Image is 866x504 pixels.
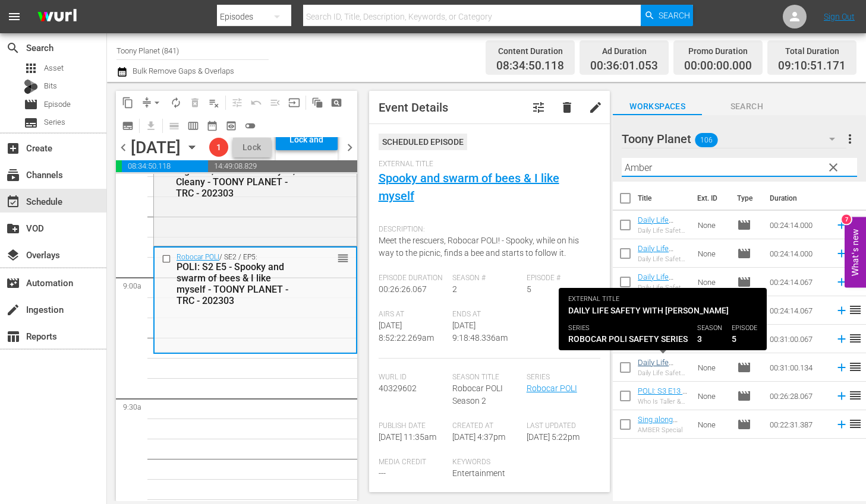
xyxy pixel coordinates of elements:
[452,468,505,478] span: Entertainment
[177,261,301,306] div: POLI: S2 E5 - Spooky and swarm of bees & I like myself - TOONY PLANET - TRC - 202303
[122,97,134,109] span: content_copy
[835,304,848,317] svg: Add to Schedule
[177,253,219,261] a: Robocar POLI
[379,432,436,442] span: [DATE] 11:35am
[778,43,846,59] div: Total Duration
[452,383,503,405] span: Robocar POLI Season 2
[208,97,220,109] span: playlist_remove_outlined
[638,329,686,383] a: Daily Life Safety with AMBER: S1 E6 - TOONY PLANET - TRC - 202303
[823,157,842,176] button: clear
[641,5,693,26] button: Search
[208,160,357,172] span: 14:49:08.829
[122,120,134,132] span: subtitles_outlined
[29,3,86,31] img: ans4CAIJ8jUAAAAAAAAAAAAAAAAAAAAAAAAgQb4GAAAAAAAAAAAAAAAAAAAAAAAAJMjXAAAAAAAAAAAAAAAAAAAAAAAAgAT5G...
[765,211,830,239] td: 00:24:14.000
[176,154,301,199] div: POLI: S2 E4 - Let’s play together, Poke & Thank you, Cleany - TOONY PLANET - TRC - 202303
[848,331,862,345] span: reorder
[288,97,300,109] span: input
[835,361,848,374] svg: Add to Schedule
[737,275,751,289] span: Episode
[638,182,690,215] th: Title
[527,432,580,442] span: [DATE] 5:22pm
[24,97,38,112] span: Episode
[6,329,20,344] span: Reports
[824,12,855,21] a: Sign Out
[590,43,658,59] div: Ad Duration
[379,134,467,150] div: Scheduled Episode
[379,421,447,431] span: Publish Date
[44,80,57,92] span: Bits
[730,182,763,215] th: Type
[848,360,862,374] span: reorder
[266,93,285,112] span: Fill episodes with ad slates
[638,244,686,297] a: Daily Life Safety with AMBER: S1 E3 - TOONY PLANET - TRC - 202303
[151,97,163,109] span: arrow_drop_down
[244,120,256,132] span: toggle_off
[131,66,234,75] span: Bulk Remove Gaps & Overlaps
[693,268,732,296] td: None
[330,97,342,109] span: pageview_outlined
[116,160,122,172] span: 00:36:01.053
[638,415,685,477] a: Sing along with Robocar POLI: S1 E19 - AMBER Special - Toony Planet - TRC - 202405
[693,353,732,382] td: None
[452,274,521,283] span: Season #
[638,369,688,377] div: Daily Life Safety with [PERSON_NAME]
[765,239,830,268] td: 00:24:14.000
[765,382,830,410] td: 00:26:28.067
[379,383,417,393] span: 40329602
[6,221,20,236] span: VOD
[527,274,595,283] span: Episode #
[684,43,752,59] div: Promo Duration
[44,62,64,74] span: Asset
[527,383,577,393] a: Robocar POLI
[638,386,688,449] a: POLI: S3 E13 - Who Is Taller & Amber's Training - TOONY PLANET - TRC - 202303
[6,276,20,290] span: Automation
[44,116,65,128] span: Series
[835,418,848,431] svg: Add to Schedule
[638,341,688,348] div: Daily Life Safety with [PERSON_NAME]
[527,373,595,382] span: Series
[6,168,20,182] span: Channels
[638,398,688,405] div: Who Is Taller & [PERSON_NAME]'s Training
[702,99,791,114] span: Search
[737,246,751,261] span: Episode
[693,410,732,439] td: None
[835,218,848,232] svg: Add to Schedule
[638,301,686,354] a: Daily Life Safety with AMBER: S1 E4 - TOONY PLANET - TRC - 202303
[24,116,38,130] span: Series
[765,296,830,325] td: 00:24:14.067
[6,303,20,317] span: Ingestion
[379,468,386,478] span: ---
[379,373,447,382] span: Wurl Id
[379,321,434,343] span: [DATE] 8:52:22.269am
[737,389,751,403] span: Episode
[684,59,752,73] span: 00:00:00.000
[379,284,427,294] span: 00:26:26.067
[131,138,181,157] div: [DATE]
[693,211,732,239] td: None
[693,382,732,410] td: None
[693,239,732,268] td: None
[638,272,686,326] a: Daily Life Safety with AMBER: S1 E2 - TOONY PLANET - TRC - 202303
[379,171,559,203] a: Spooky and swarm of bees & I like myself
[638,312,688,320] div: Daily Life Safety with [PERSON_NAME]
[659,5,690,26] span: Search
[452,321,508,343] span: [DATE] 9:18:48.336am
[285,93,304,112] span: Update Metadata from Key Asset
[282,129,332,150] div: Lock and Publish
[826,160,840,175] span: clear
[588,100,603,115] span: edit
[24,61,38,75] span: Asset
[693,325,732,353] td: None
[835,275,848,289] svg: Add to Schedule
[379,310,447,319] span: Airs At
[311,97,323,109] span: auto_awesome_motion_outlined
[613,99,702,114] span: Workspaces
[187,120,199,132] span: calendar_view_week_outlined
[765,268,830,296] td: 00:24:14.067
[737,360,751,375] span: Episode
[170,97,182,109] span: autorenew_outlined
[845,217,866,287] button: Open Feedback Widget
[765,353,830,382] td: 00:31:00.134
[560,100,574,115] span: delete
